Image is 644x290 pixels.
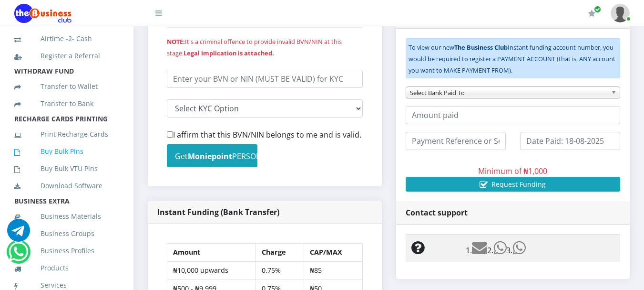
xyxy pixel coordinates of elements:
[14,158,119,180] a: Buy Bulk VTU Pins
[304,261,362,279] td: ₦85
[14,175,119,197] a: Download Software
[14,140,119,162] a: Buy Bulk Pins
[167,37,342,57] small: It's a criminal offence to provide invalid BVN/NIN at this stage.
[478,166,547,176] span: Minimum of ₦1,000
[454,43,508,52] b: The Business Club
[460,235,620,262] td: 1. 2. 3.
[14,205,119,227] a: Business Materials
[14,4,72,23] img: Logo
[14,223,119,245] a: Business Groups
[167,129,361,140] label: I affirm that this BVN/NIN belongs to me and is valid.
[14,257,119,279] a: Products
[409,43,615,75] small: To view our new Instant funding account number, you would be required to register a PAYMENT ACCOU...
[7,226,30,242] a: Chat for support
[588,10,595,17] i: Renew/Upgrade Subscription
[304,243,362,261] th: CAP/MAX
[406,207,468,218] strong: Contact support
[14,240,119,262] a: Business Profiles
[410,87,608,98] span: Select Bank Paid To
[184,49,274,57] b: Legal implication is attached.
[157,207,279,217] strong: Instant Funding (Bank Transfer)
[406,106,621,124] input: Amount paid
[175,151,289,161] small: Get PERSONAL Acct.
[14,28,119,50] a: Airtime -2- Cash
[14,75,119,97] a: Transfer to Wallet
[188,151,232,161] b: Moniepoint
[167,70,363,88] input: Enter your BVN or NIN (MUST BE VALID) for KYC
[594,6,601,13] span: Renew/Upgrade Subscription
[256,261,304,279] td: 0.75%
[167,131,173,138] input: I affirm that this BVN/NIN belongs to me and is valid.
[14,93,119,115] a: Transfer to Bank
[167,37,185,46] b: NOTE:
[167,243,256,261] th: Amount
[9,247,28,263] a: Chat for support
[520,132,620,150] input: Date Paid: 18-08-2025
[491,180,546,189] span: Request Funding
[256,243,304,261] th: Charge
[406,177,621,192] button: Request Funding
[611,4,630,22] img: User
[167,144,257,167] button: GetMoniepointPERSONAL Acct.
[14,123,119,145] a: Print Recharge Cards
[14,45,119,67] a: Register a Referral
[406,132,506,150] input: Payment Reference or Session ID
[167,261,256,279] td: ₦10,000 upwards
